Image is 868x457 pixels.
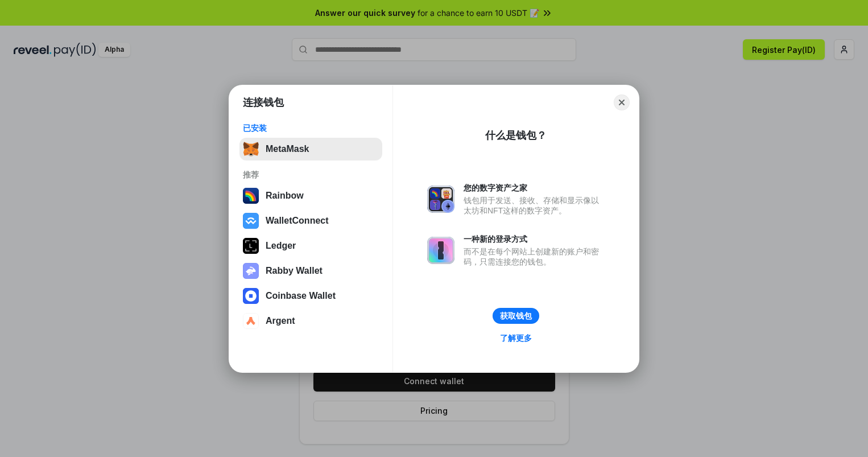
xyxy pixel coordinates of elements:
div: 钱包用于发送、接收、存储和显示像以太坊和NFT这样的数字资产。 [464,195,605,216]
img: svg+xml,%3Csvg%20width%3D%2228%22%20height%3D%2228%22%20viewBox%3D%220%200%2028%2028%22%20fill%3D... [243,288,259,304]
img: svg+xml,%3Csvg%20width%3D%22120%22%20height%3D%22120%22%20viewBox%3D%220%200%20120%20120%22%20fil... [243,188,259,204]
button: Rabby Wallet [239,260,382,282]
img: svg+xml,%3Csvg%20fill%3D%22none%22%20height%3D%2233%22%20viewBox%3D%220%200%2035%2033%22%20width%... [243,141,259,157]
div: Argent [266,316,295,326]
div: Rabby Wallet [266,266,323,276]
button: 获取钱包 [493,308,539,324]
div: 一种新的登录方式 [464,234,605,244]
img: svg+xml,%3Csvg%20xmlns%3D%22http%3A%2F%2Fwww.w3.org%2F2000%2Fsvg%22%20fill%3D%22none%22%20viewBox... [243,263,259,279]
div: 推荐 [243,170,379,180]
div: Coinbase Wallet [266,291,336,301]
button: Ledger [239,234,382,257]
h1: 连接钱包 [243,96,284,109]
button: WalletConnect [239,209,382,232]
button: MetaMask [239,138,382,160]
img: svg+xml,%3Csvg%20width%3D%2228%22%20height%3D%2228%22%20viewBox%3D%220%200%2028%2028%22%20fill%3D... [243,313,259,329]
div: Rainbow [266,191,304,201]
div: 获取钱包 [500,311,532,321]
button: Rainbow [239,184,382,207]
img: svg+xml,%3Csvg%20xmlns%3D%22http%3A%2F%2Fwww.w3.org%2F2000%2Fsvg%22%20fill%3D%22none%22%20viewBox... [427,186,454,213]
div: WalletConnect [266,216,329,226]
div: Ledger [266,241,296,251]
img: svg+xml,%3Csvg%20width%3D%2228%22%20height%3D%2228%22%20viewBox%3D%220%200%2028%2028%22%20fill%3D... [243,213,259,229]
button: Close [614,94,630,110]
div: 而不是在每个网站上创建新的账户和密码，只需连接您的钱包。 [464,246,605,267]
button: Argent [239,310,382,332]
div: 您的数字资产之家 [464,183,605,193]
a: 了解更多 [493,331,539,345]
div: 了解更多 [500,333,532,343]
div: 已安装 [243,123,379,133]
div: MetaMask [266,144,309,154]
img: svg+xml,%3Csvg%20xmlns%3D%22http%3A%2F%2Fwww.w3.org%2F2000%2Fsvg%22%20width%3D%2228%22%20height%3... [243,238,259,254]
div: 什么是钱包？ [485,129,547,142]
img: svg+xml,%3Csvg%20xmlns%3D%22http%3A%2F%2Fwww.w3.org%2F2000%2Fsvg%22%20fill%3D%22none%22%20viewBox... [427,237,454,264]
button: Coinbase Wallet [239,285,382,307]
